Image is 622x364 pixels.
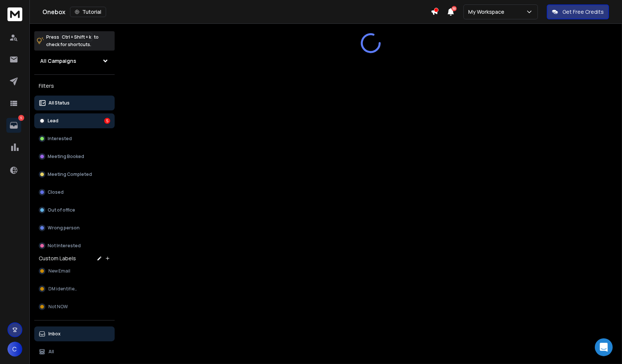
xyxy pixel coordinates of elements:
button: Wrong person [34,220,115,235]
p: All Status [48,100,70,106]
button: All [34,344,115,359]
button: Get Free Credits [547,4,609,19]
p: All [48,349,54,355]
h3: Custom Labels [39,255,76,262]
p: Lead [48,118,58,124]
p: My Workspace [468,8,507,16]
p: Meeting Completed [48,171,92,177]
button: C [7,342,22,357]
button: Out of office [34,203,115,218]
h1: All Campaigns [40,57,76,65]
button: Not NOW [34,299,115,314]
span: New Email [48,268,70,274]
button: Tutorial [70,7,106,17]
button: Lead5 [34,113,115,128]
span: Not NOW [48,304,68,310]
button: All Campaigns [34,54,115,68]
p: Wrong person [48,225,80,231]
p: Get Free Credits [562,8,604,16]
button: New Email [34,264,115,278]
p: Press to check for shortcuts. [46,33,99,48]
button: Interested [34,131,115,146]
div: Onebox [42,7,431,17]
a: 5 [6,118,21,133]
p: Closed [48,189,64,195]
p: Inbox [48,331,61,337]
span: 50 [452,6,457,11]
div: 5 [104,118,110,124]
span: Ctrl + Shift + k [61,33,92,41]
p: Meeting Booked [48,154,84,160]
button: Closed [34,185,115,200]
p: 5 [18,115,24,121]
button: Meeting Completed [34,167,115,182]
p: Out of office [48,207,75,213]
span: DM identified [48,286,77,292]
p: Not Interested [48,243,81,249]
button: Not Interested [34,238,115,253]
h3: Filters [34,81,115,91]
button: DM identified [34,281,115,296]
button: Meeting Booked [34,149,115,164]
button: All Status [34,96,115,110]
button: Inbox [34,326,115,341]
div: Open Intercom Messenger [595,338,613,356]
p: Interested [48,136,72,142]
